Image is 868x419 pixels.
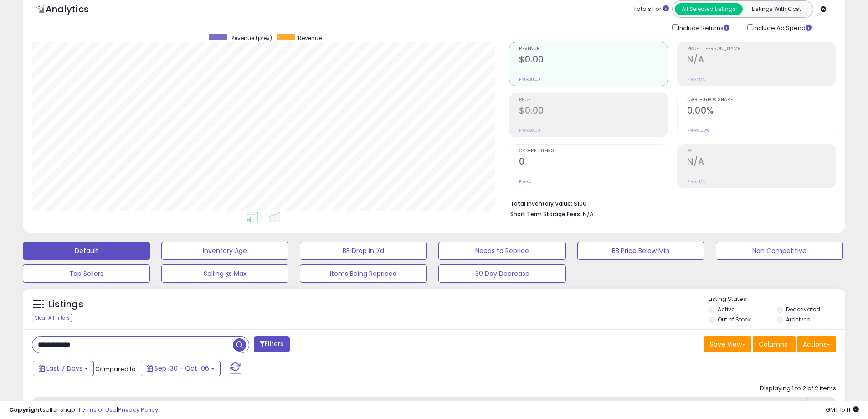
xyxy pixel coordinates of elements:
[519,47,668,52] span: Revenue
[740,22,826,33] div: Include Ad Spend
[23,242,150,260] button: Default
[519,128,540,133] small: Prev: $0.00
[759,340,787,349] span: Columns
[687,77,705,82] small: Prev: N/A
[519,149,668,154] span: Ordered Items
[687,128,709,133] small: Prev: 0.00%
[141,361,221,376] button: Sep-30 - Oct-06
[23,264,150,283] button: Top Sellers
[510,197,829,208] li: $100
[78,405,117,414] a: Terms of Use
[709,295,845,304] p: Listing States:
[298,34,322,42] span: Revenue
[519,54,668,67] h2: $0.00
[95,365,137,373] span: Compared to:
[687,47,836,52] span: Profit [PERSON_NAME]
[675,3,743,15] button: All Selected Listings
[519,105,668,118] h2: $0.00
[687,149,836,154] span: ROI
[519,179,532,184] small: Prev: 0
[9,406,158,414] div: seller snap | |
[577,242,704,260] button: BB Price Below Min
[786,305,820,313] label: Deactivated
[33,361,94,376] button: Last 7 Days
[742,3,810,15] button: Listings With Cost
[300,264,427,283] button: Items Being Repriced
[704,336,751,352] button: Save View
[786,316,811,323] label: Archived
[687,105,836,118] h2: 0.00%
[9,405,42,414] strong: Copyright
[48,298,83,311] h5: Listings
[510,200,572,207] b: Total Inventory Value:
[161,264,288,283] button: Selling @ Max
[826,405,859,414] span: 2025-10-14 15:11 GMT
[718,316,751,323] label: Out of Stock
[665,22,740,33] div: Include Returns
[753,336,796,352] button: Columns
[438,264,565,283] button: 30 Day Decrease
[519,77,540,82] small: Prev: $0.00
[519,156,668,169] h2: 0
[519,98,668,103] span: Profit
[583,210,594,218] span: N/A
[46,3,107,18] h5: Analytics
[300,242,427,260] button: BB Drop in 7d
[32,314,72,322] div: Clear All Filters
[254,336,289,352] button: Filters
[118,405,158,414] a: Privacy Policy
[633,5,669,14] div: Totals For
[797,336,836,352] button: Actions
[687,156,836,169] h2: N/A
[716,242,843,260] button: Non Competitive
[438,242,565,260] button: Needs to Reprice
[687,54,836,67] h2: N/A
[510,210,581,218] b: Short Term Storage Fees:
[687,98,836,103] span: Avg. Buybox Share
[161,242,288,260] button: Inventory Age
[687,179,705,184] small: Prev: N/A
[718,305,734,313] label: Active
[46,364,82,373] span: Last 7 Days
[231,34,272,42] span: Revenue (prev)
[154,364,209,373] span: Sep-30 - Oct-06
[760,384,836,393] div: Displaying 1 to 2 of 2 items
